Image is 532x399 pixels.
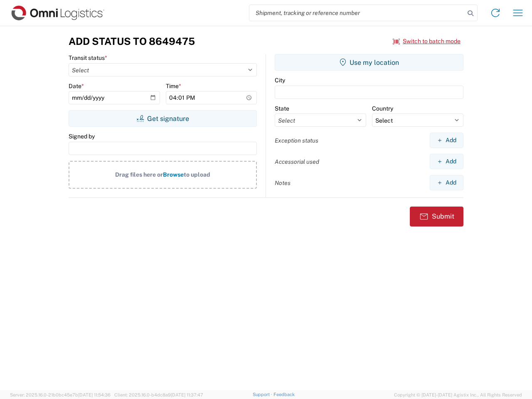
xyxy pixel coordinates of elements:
[69,35,195,47] h3: Add Status to 8649475
[253,392,273,397] a: Support
[275,105,289,112] label: State
[78,392,111,397] span: [DATE] 11:54:36
[163,171,184,178] span: Browse
[166,82,181,90] label: Time
[69,82,84,90] label: Date
[430,154,463,169] button: Add
[430,175,463,190] button: Add
[372,105,393,112] label: Country
[430,133,463,148] button: Add
[171,392,203,397] span: [DATE] 11:37:47
[275,179,291,187] label: Notes
[410,207,463,227] button: Submit
[275,54,463,71] button: Use my location
[115,171,163,178] span: Drag files here or
[69,110,257,127] button: Get signature
[394,391,522,399] span: Copyright © [DATE]-[DATE] Agistix Inc., All Rights Reserved
[275,137,318,144] label: Exception status
[10,392,111,397] span: Server: 2025.16.0-21b0bc45e7b
[273,392,295,397] a: Feedback
[249,5,465,21] input: Shipment, tracking or reference number
[275,76,285,84] label: City
[114,392,203,397] span: Client: 2025.16.0-b4dc8a9
[69,133,95,140] label: Signed by
[69,54,107,62] label: Transit status
[275,158,319,165] label: Accessorial used
[184,171,210,178] span: to upload
[393,34,461,48] button: Switch to batch mode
